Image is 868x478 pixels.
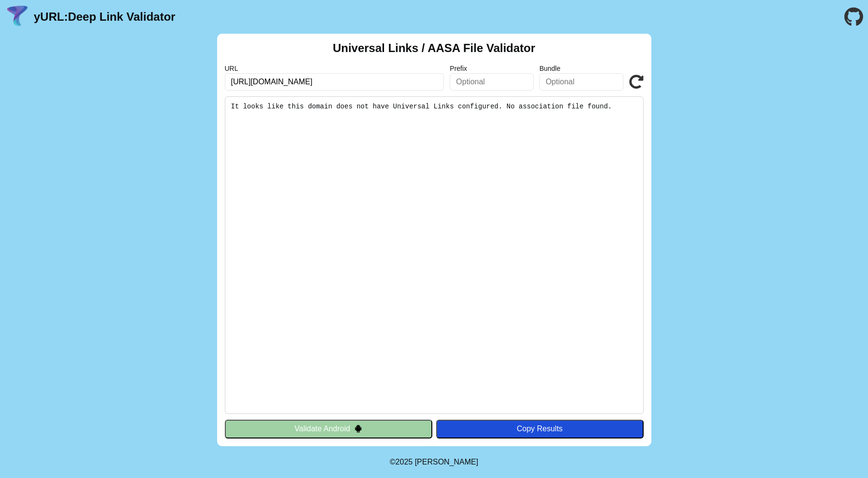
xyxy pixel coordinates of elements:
a: yURL:Deep Link Validator [34,10,175,24]
input: Required [225,73,444,91]
img: droidIcon.svg [354,425,362,433]
label: Bundle [539,65,623,72]
input: Optional [450,73,534,91]
span: 2025 [396,458,413,466]
a: Michael Ibragimchayev's Personal Site [415,458,479,466]
input: Optional [539,73,623,91]
div: Copy Results [441,425,639,433]
label: URL [225,65,444,72]
h2: Universal Links / AASA File Validator [333,41,536,55]
pre: It looks like this domain does not have Universal Links configured. No association file found. [225,96,644,414]
button: Validate Android [225,420,432,438]
img: yURL Logo [5,4,30,29]
footer: © [390,446,478,478]
label: Prefix [450,65,534,72]
button: Copy Results [436,420,644,438]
